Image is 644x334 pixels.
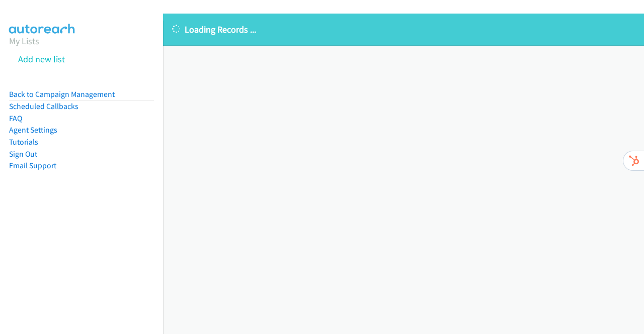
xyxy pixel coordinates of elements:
a: Sign Out [9,149,37,159]
a: Back to Campaign Management [9,89,115,99]
a: Agent Settings [9,125,57,135]
a: FAQ [9,114,22,123]
a: Tutorials [9,137,38,147]
a: My Lists [9,35,39,47]
p: Loading Records ... [172,23,635,36]
a: Scheduled Callbacks [9,101,78,111]
a: Add new list [18,53,65,65]
a: Email Support [9,161,56,170]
